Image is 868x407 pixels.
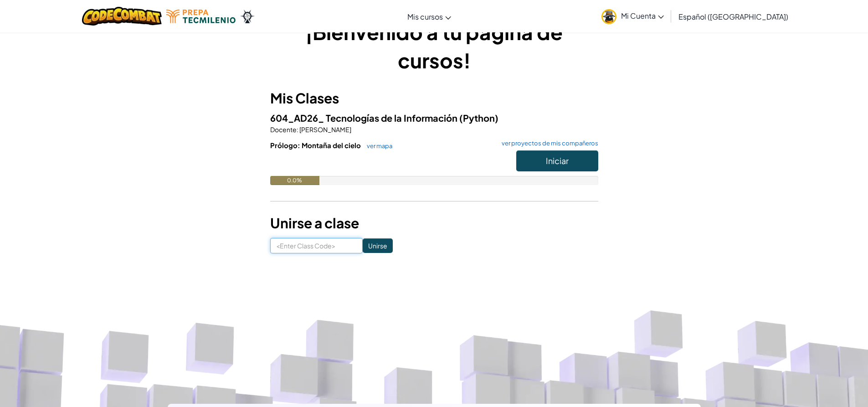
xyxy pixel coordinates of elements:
h1: ¡Bienvenido a tu página de cursos! [270,18,598,74]
a: ver proyectos de mis compañeros [497,140,598,146]
a: Mi Cuenta [597,2,668,31]
a: Mis cursos [403,4,456,29]
h3: Unirse a clase [270,213,598,233]
input: Unirse [363,238,393,253]
span: Iniciar [546,155,569,166]
span: : [297,125,298,134]
span: [PERSON_NAME] [298,125,351,134]
img: CodeCombat logo [82,7,162,26]
span: Español ([GEOGRAPHIC_DATA]) [678,12,788,21]
span: Docente [270,125,297,134]
h3: Mis Clases [270,88,598,108]
img: avatar [601,9,616,24]
a: ver mapa [362,142,392,149]
span: Mi Cuenta [621,11,664,21]
span: Mis cursos [407,12,443,21]
img: Tecmilenio logo [166,10,236,23]
span: Prólogo: Montaña del cielo [270,141,362,149]
div: 0.0% [270,176,319,185]
span: (Python) [459,112,498,124]
button: Iniciar [516,150,598,171]
input: <Enter Class Code> [270,238,363,253]
span: 604_AD26_ Tecnologías de la Información [270,112,459,124]
img: Ozaria [240,10,255,23]
a: Español ([GEOGRAPHIC_DATA]) [674,4,793,29]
